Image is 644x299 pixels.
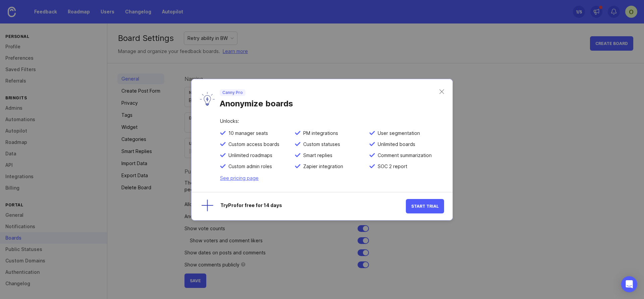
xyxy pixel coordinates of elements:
[222,90,243,95] p: Canny Pro
[375,130,420,136] span: User segmentation
[406,199,444,213] button: Start Trial
[220,96,439,109] div: Anonymize boards
[375,152,432,158] span: Comment summarization
[220,203,406,209] div: Try Pro for free for 14 days
[220,175,259,181] a: See pricing page
[226,163,272,169] span: Custom admin roles
[375,141,415,147] span: Unlimited boards
[220,119,444,130] div: Unlocks:
[375,163,407,169] span: SOC 2 report
[301,141,340,147] span: Custom statuses
[226,130,268,136] span: 10 manager seats
[301,163,343,169] span: Zapier integration
[411,204,439,209] span: Start Trial
[226,152,272,158] span: Unlimited roadmaps
[226,141,279,147] span: Custom access boards
[621,276,637,292] div: Open Intercom Messenger
[301,130,338,136] span: PM integrations
[301,152,332,158] span: Smart replies
[200,92,215,106] img: lyW0TRAiArAAAAAASUVORK5CYII=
